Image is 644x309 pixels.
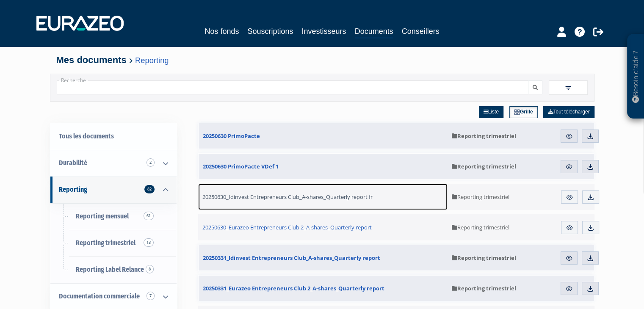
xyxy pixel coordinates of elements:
a: Grille [509,106,538,118]
a: Liste [479,106,503,118]
span: Reporting trimestriel [452,193,509,201]
span: 8 [146,265,154,273]
img: download.svg [587,224,594,232]
a: Investisseurs [301,25,346,37]
span: 20250630_Idinvest Entrepreneurs Club_A-shares_Quarterly report fr [202,193,373,201]
a: Reporting trimestriel13 [50,230,177,257]
span: 20250331_Idinvest Entrepreneurs Club_A-shares_Quarterly report [203,254,380,262]
input: Recherche [57,80,528,94]
img: 1732889491-logotype_eurazeo_blanc_rvb.png [36,16,124,31]
img: download.svg [587,193,594,201]
img: filter.svg [564,84,572,92]
h4: Mes documents [56,55,588,65]
a: Tous les documents [50,123,177,150]
a: 20250331_Idinvest Entrepreneurs Club_A-shares_Quarterly report [199,245,448,270]
span: 20250630 PrimoPacte [203,132,260,140]
a: Documents [355,25,393,39]
p: Besoin d'aide ? [631,39,641,115]
span: Reporting trimestriel [452,284,516,292]
span: Reporting mensuel [76,212,129,220]
span: 20250630 PrimoPacte VDef 1 [203,163,279,170]
a: Tout télécharger [543,106,594,118]
span: Documentation commerciale [59,292,140,300]
span: Reporting trimestriel [452,223,509,231]
span: Reporting [59,185,87,193]
img: eye.svg [566,193,573,201]
img: eye.svg [566,224,573,232]
img: eye.svg [565,132,573,140]
a: Reporting [135,56,169,65]
a: Conseillers [402,25,439,37]
span: 20250630_Eurazeo Entrepreneurs Club 2_A-shares_Quarterly report [202,223,372,231]
span: 82 [144,185,155,193]
img: eye.svg [565,254,573,262]
a: Nos fonds [205,25,239,37]
span: 20250331_Eurazeo Entrepreneurs Club 2_A-shares_Quarterly report [203,284,384,292]
a: 20250331_Eurazeo Entrepreneurs Club 2_A-shares_Quarterly report [199,276,448,301]
img: download.svg [586,285,594,292]
span: 13 [144,238,154,247]
span: Reporting trimestriel [452,254,516,262]
img: download.svg [586,254,594,262]
img: grid.svg [514,109,520,115]
img: eye.svg [565,163,573,171]
span: Reporting trimestriel [452,132,516,140]
span: Reporting Label Relance [76,265,144,273]
a: 20250630_Idinvest Entrepreneurs Club_A-shares_Quarterly report fr [198,184,448,210]
span: Reporting trimestriel [76,239,135,247]
img: eye.svg [565,285,573,292]
a: Durabilité 2 [50,150,177,177]
span: 7 [146,292,155,300]
img: download.svg [586,163,594,171]
span: Durabilité [59,159,87,167]
a: Souscriptions [247,25,293,37]
a: 20250630_Eurazeo Entrepreneurs Club 2_A-shares_Quarterly report [198,214,448,240]
a: 20250630 PrimoPacte VDef 1 [199,154,448,179]
img: download.svg [586,132,594,140]
a: Reporting mensuel61 [50,203,177,230]
a: Reporting 82 [50,177,177,203]
a: Reporting Label Relance8 [50,257,177,283]
span: 61 [144,212,154,220]
span: 2 [146,158,155,167]
a: 20250630 PrimoPacte [199,123,448,149]
span: Reporting trimestriel [452,163,516,170]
